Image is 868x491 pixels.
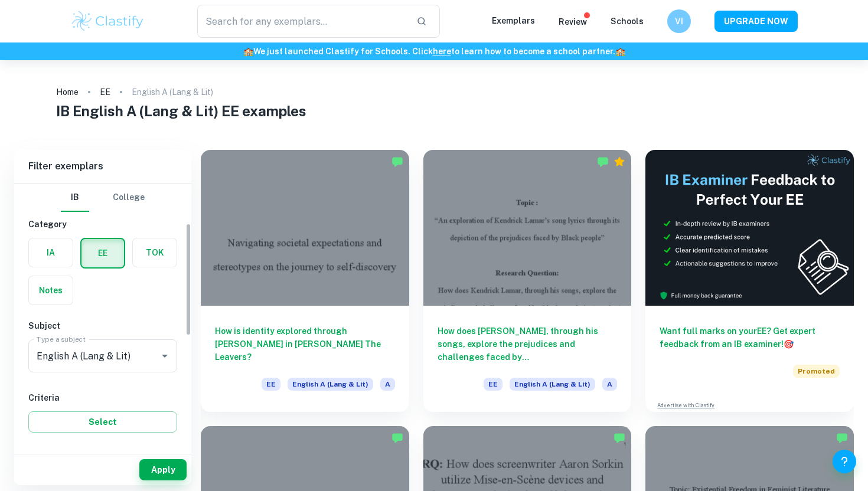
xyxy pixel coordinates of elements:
span: EE [484,378,502,391]
a: Schools [611,17,644,26]
div: Premium [614,156,625,168]
h6: Subject [28,319,177,332]
button: Notes [29,276,73,305]
button: College [113,184,145,212]
p: Exemplars [492,14,535,27]
button: Select [28,411,177,433]
label: Type a subject [37,334,86,344]
img: Clastify logo [70,9,145,33]
h6: Category [28,218,177,231]
h6: We just launched Clastify for Schools. Click to learn how to become a school partner. [2,45,866,58]
a: How does [PERSON_NAME], through his songs, explore the prejudices and challenges faced by [DEMOGR... [423,150,632,412]
input: Search for any exemplars... [197,5,407,38]
h6: Criteria [28,391,177,404]
button: UPGRADE NOW [714,11,798,32]
a: How is identity explored through [PERSON_NAME] in [PERSON_NAME] The Leavers?EEEnglish A (Lang & L... [201,150,409,412]
span: A [380,378,395,391]
a: EE [100,84,110,100]
div: Filter type choice [61,184,145,212]
img: Marked [614,432,625,444]
img: Marked [391,432,403,444]
img: Marked [597,156,609,168]
h6: Grade [28,447,177,460]
button: IA [29,238,73,267]
h6: Want full marks on your EE ? Get expert feedback from an IB examiner! [660,325,840,351]
span: EE [262,378,280,391]
button: TOK [133,238,177,267]
span: 🎯 [784,339,794,349]
h1: IB English A (Lang & Lit) EE examples [56,100,812,122]
a: Home [56,84,79,100]
button: IB [61,184,89,212]
button: Help and Feedback [833,450,856,473]
button: VI [667,9,691,33]
button: EE [81,239,124,267]
a: Advertise with Clastify [657,401,714,410]
img: Marked [391,156,403,168]
p: English A (Lang & Lit) [132,86,213,99]
span: English A (Lang & Lit) [288,378,373,391]
h6: How does [PERSON_NAME], through his songs, explore the prejudices and challenges faced by [DEMOGR... [438,325,618,364]
span: 🏫 [243,47,253,56]
img: Thumbnail [645,150,854,306]
button: Open [156,348,173,364]
a: Want full marks on yourEE? Get expert feedback from an IB examiner!PromotedAdvertise with Clastify [645,150,854,412]
span: 🏫 [615,47,625,56]
h6: VI [673,15,686,28]
span: English A (Lang & Lit) [510,378,595,391]
button: Apply [139,459,187,480]
p: Review [559,15,587,28]
img: Marked [836,432,848,444]
h6: Filter exemplars [14,150,191,183]
h6: How is identity explored through [PERSON_NAME] in [PERSON_NAME] The Leavers? [215,325,395,364]
span: A [602,378,617,391]
a: here [433,47,451,56]
span: Promoted [793,365,840,378]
